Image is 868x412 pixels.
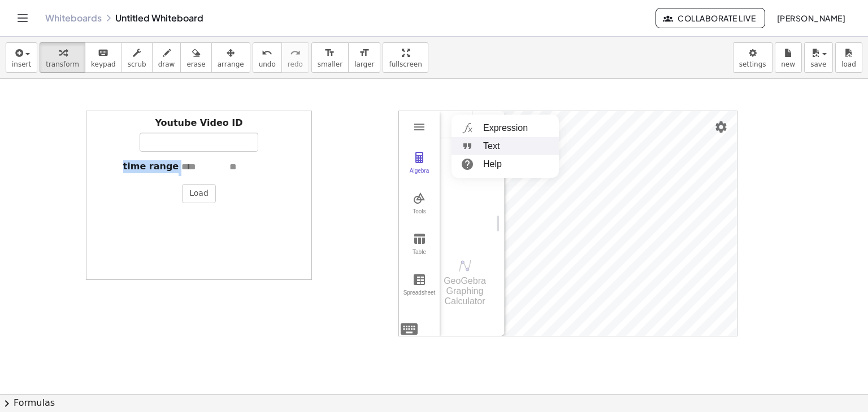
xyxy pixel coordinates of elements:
[804,42,833,73] button: save
[354,60,374,68] span: larger
[311,42,349,73] button: format_sizesmaller
[457,137,478,155] img: svg+xml;base64,PHN2ZyB4bWxucz0iaHR0cDovL3d3dy53My5vcmcvMjAwMC9zdmciIHdpZHRoPSIyNCIgaGVpZ2h0PSIyNC...
[505,111,737,336] canvas: Graphics View 1
[452,137,559,155] li: Text
[835,42,862,73] button: load
[186,60,205,68] span: erase
[324,46,335,60] i: format_size
[288,60,303,68] span: redo
[281,42,309,73] button: redoredo
[398,111,737,336] div: Graphing Calculator
[318,60,342,68] span: smaller
[6,42,37,73] button: insert
[399,319,419,339] img: svg+xml;base64,PHN2ZyB4bWxucz0iaHR0cDovL3d3dy53My5vcmcvMjAwMC9zdmciIHdpZHRoPSIyNCIgaGVpZ2h0PSIyNC...
[401,208,437,224] div: Tools
[665,13,756,23] span: Collaborate Live
[810,60,826,68] span: save
[739,60,766,68] span: settings
[841,60,856,68] span: load
[128,60,146,68] span: scrub
[359,46,370,60] i: format_size
[14,9,32,27] button: Toggle navigation
[158,60,175,68] span: draw
[85,42,122,73] button: keyboardkeypad
[218,60,244,68] span: arrange
[457,119,478,137] img: svg+xml;base64,PHN2ZyB4bWxucz0iaHR0cDovL3d3dy53My5vcmcvMjAwMC9zdmciIHdpZHRoPSI1MTIiIGhlaWdodD0iNT...
[733,42,772,73] button: settings
[348,42,380,73] button: format_sizelarger
[121,42,153,73] button: scrub
[180,42,211,73] button: erase
[401,249,437,265] div: Table
[253,42,282,73] button: undoundo
[46,60,79,68] span: transform
[45,12,102,24] a: Whiteboards
[40,42,85,73] button: transform
[711,117,731,137] button: Settings
[442,111,469,138] button: Add Item
[440,276,490,306] div: GeoGebra Graphing Calculator
[182,184,216,203] button: Load
[401,168,437,183] div: Algebra
[781,60,795,68] span: new
[290,46,301,60] i: redo
[98,46,108,60] i: keyboard
[458,259,472,273] img: svg+xml;base64,PHN2ZyB4bWxucz0iaHR0cDovL3d3dy53My5vcmcvMjAwMC9zdmciIHhtbG5zOnhsaW5rPSJodHRwOi8vd3...
[452,119,559,137] li: Expression
[775,42,802,73] button: new
[776,13,845,23] span: [PERSON_NAME]
[259,60,276,68] span: undo
[155,117,242,130] label: Youtube Video ID
[413,120,426,134] img: Main Menu
[401,290,437,305] div: Spreadsheet
[440,110,496,243] div: Algebra
[452,155,559,173] li: Help
[123,160,179,173] label: time range
[152,42,181,73] button: draw
[91,60,116,68] span: keypad
[383,42,428,73] button: fullscreen
[262,46,272,60] i: undo
[767,8,854,28] button: [PERSON_NAME]
[211,42,250,73] button: arrange
[457,155,478,173] img: svg+xml;base64,PHN2ZyB4bWxucz0iaHR0cDovL3d3dy53My5vcmcvMjAwMC9zdmciIGhlaWdodD0iMjQiIHZpZXdCb3g9Ij...
[12,60,31,68] span: insert
[389,60,422,68] span: fullscreen
[656,8,765,28] button: Collaborate Live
